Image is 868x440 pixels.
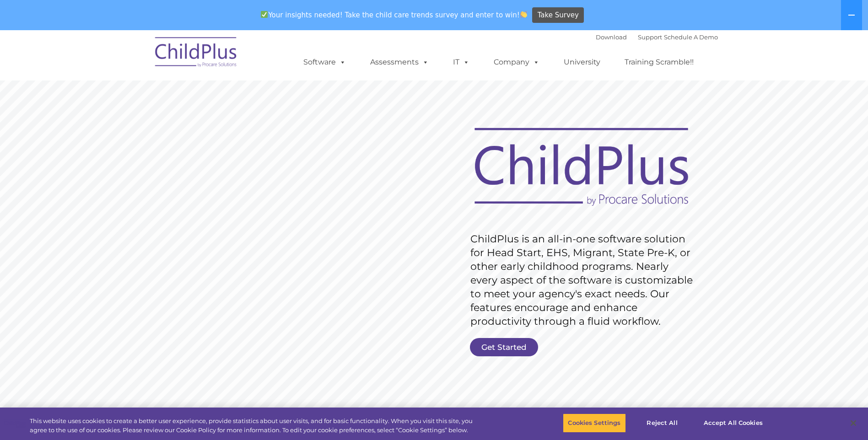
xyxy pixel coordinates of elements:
a: Take Survey [532,7,584,23]
a: University [555,53,609,71]
a: Training Scramble!! [615,53,703,71]
a: Download [596,33,627,41]
img: ✅ [261,11,268,18]
button: Accept All Cookies [699,413,768,433]
a: Get Started [470,338,538,356]
a: Company [485,53,549,71]
button: Close [843,413,863,433]
span: Take Survey [538,7,579,23]
a: Software [294,53,355,71]
span: Your insights needed! Take the child care trends survey and enter to win! [257,6,531,24]
button: Reject All [634,413,691,433]
a: IT [444,53,479,71]
img: ChildPlus by Procare Solutions [151,31,242,76]
rs-layer: ChildPlus is an all-in-one software solution for Head Start, EHS, Migrant, State Pre-K, or other ... [470,232,697,328]
button: Cookies Settings [563,413,625,433]
div: This website uses cookies to create a better user experience, provide statistics about user visit... [30,417,477,435]
a: Support [638,33,662,41]
a: Schedule A Demo [664,33,718,41]
a: Assessments [361,53,438,71]
font: | [596,33,718,41]
img: 👏 [520,11,527,18]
